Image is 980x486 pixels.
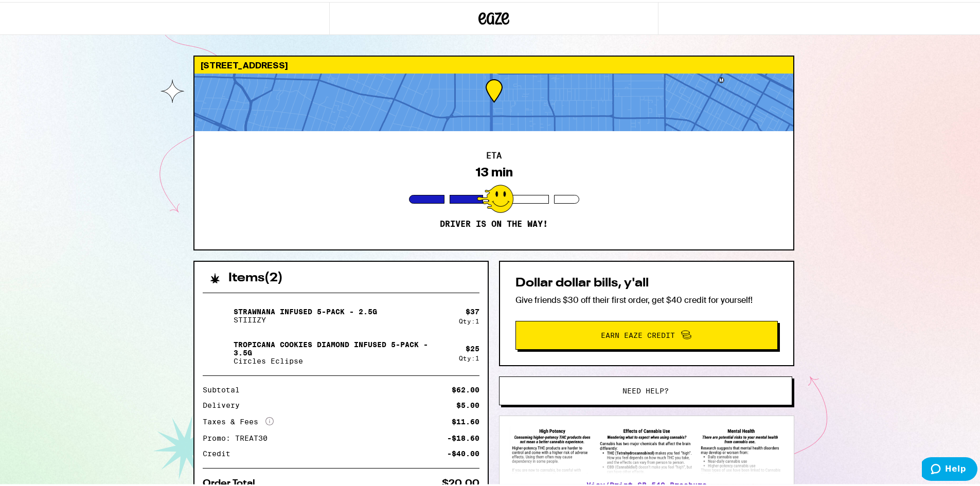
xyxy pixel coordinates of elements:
[622,385,669,392] span: Need help?
[459,316,479,322] div: Qty: 1
[510,424,783,472] img: SB 540 Brochure preview
[440,217,548,227] p: Driver is on the way!
[203,400,247,407] div: Delivery
[475,163,513,177] div: 13 min
[203,384,247,391] div: Subtotal
[499,374,792,403] button: Need help?
[203,448,238,455] div: Credit
[234,338,451,355] p: Tropicana Cookies Diamond Infused 5-Pack - 3.5g
[234,355,451,363] p: Circles Eclipse
[228,270,283,282] h2: Items ( 2 )
[515,275,778,287] h2: Dollar dollar bills, y'all
[234,305,377,314] p: Strawnana Infused 5-Pack - 2.5g
[203,477,262,486] div: Order Total
[203,415,274,424] div: Taxes & Fees
[515,319,778,348] button: Earn Eaze Credit
[234,314,377,322] p: STIIIZY
[922,455,977,481] iframe: Opens a widget where you can find more information
[466,305,479,314] div: $ 37
[459,353,479,359] div: Qty: 1
[203,336,231,365] img: Tropicana Cookies Diamond Infused 5-Pack - 3.5g
[456,400,479,407] div: $5.00
[515,293,778,303] p: Give friends $30 off their first order, get $40 credit for yourself!
[452,416,479,423] div: $11.60
[601,330,675,337] span: Earn Eaze Credit
[447,448,479,455] div: -$40.00
[442,477,479,486] div: $20.00
[203,433,275,440] div: Promo: TREAT30
[203,299,231,328] img: Strawnana Infused 5-Pack - 2.5g
[447,433,479,440] div: -$18.60
[486,150,502,158] h2: ETA
[194,55,793,71] div: [STREET_ADDRESS]
[466,343,479,351] div: $ 25
[452,384,479,391] div: $62.00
